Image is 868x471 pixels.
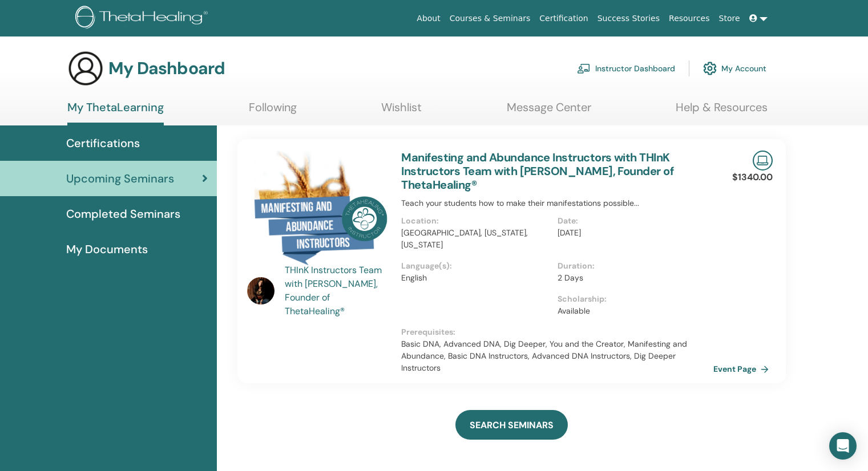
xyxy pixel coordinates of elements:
a: SEARCH SEMINARS [455,410,568,440]
a: Following [249,100,297,123]
p: Language(s) : [401,260,550,272]
span: Certifications [66,135,140,152]
p: Basic DNA, Advanced DNA, Dig Deeper, You and the Creator, Manifesting and Abundance, Basic DNA In... [401,338,713,374]
p: Prerequisites : [401,326,713,338]
p: English [401,272,550,284]
a: Courses & Seminars [445,8,535,29]
p: Date : [558,215,706,227]
a: About [412,8,445,29]
img: Manifesting and Abundance Instructors [247,151,387,267]
a: My ThetaLearning [67,100,164,125]
a: Help & Resources [676,100,768,123]
a: Success Stories [593,8,664,29]
a: Event Page [713,360,773,377]
p: Duration : [558,260,706,272]
h3: My Dashboard [108,58,225,79]
a: Message Center [507,100,591,123]
img: generic-user-icon.jpg [67,50,104,87]
span: My Documents [66,241,148,258]
img: chalkboard-teacher.svg [577,63,591,74]
img: cog.svg [703,59,717,78]
p: Scholarship : [558,293,706,305]
span: SEARCH SEMINARS [470,419,554,431]
p: 2 Days [558,272,706,284]
a: THInK Instructors Team with [PERSON_NAME], Founder of ThetaHealing® [285,263,390,318]
p: $1340.00 [732,170,773,184]
a: My Account [703,56,766,81]
a: Wishlist [381,100,422,123]
a: Resources [664,8,714,29]
p: Teach your students how to make their manifestations possible... [401,197,713,209]
div: Open Intercom Messenger [829,432,857,460]
a: Manifesting and Abundance Instructors with THInK Instructors Team with [PERSON_NAME], Founder of ... [401,150,673,192]
a: Certification [535,8,592,29]
img: logo.png [75,6,212,31]
img: Live Online Seminar [753,151,773,170]
p: Location : [401,215,550,227]
img: default.jpg [247,277,274,304]
a: Instructor Dashboard [577,56,675,81]
a: Store [714,8,745,29]
p: [GEOGRAPHIC_DATA], [US_STATE], [US_STATE] [401,227,550,251]
span: Upcoming Seminars [66,170,174,187]
p: Available [558,305,706,317]
span: Completed Seminars [66,205,180,222]
p: [DATE] [558,227,706,239]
